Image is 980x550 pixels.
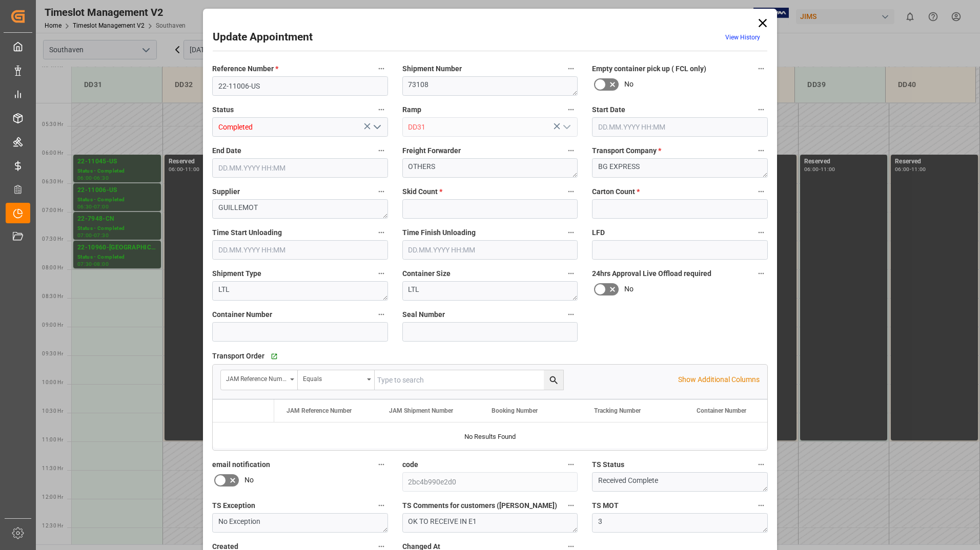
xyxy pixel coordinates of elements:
[754,499,768,512] button: TS MOT
[402,227,476,238] span: Time Finish Unloading
[375,458,388,471] button: email notification
[402,76,578,96] textarea: 73108
[592,459,624,470] span: TS Status
[298,370,375,390] button: open menu
[212,104,234,115] span: Status
[212,117,388,137] input: Type to search/select
[402,117,578,137] input: Type to search/select
[212,281,388,301] textarea: LTL
[212,459,270,470] span: email notification
[212,513,388,533] textarea: No Exception
[402,309,445,320] span: Seal Number
[402,268,451,279] span: Container Size
[212,199,388,219] textarea: GUILLEMOT
[592,500,619,511] span: TS MOT
[402,158,578,178] textarea: OTHERS
[592,104,625,115] span: Start Date
[564,226,578,239] button: Time Finish Unloading
[375,308,388,321] button: Container Number
[375,499,388,512] button: TS Exception
[592,186,640,197] span: Carton Count
[624,284,634,294] span: No
[559,119,574,135] button: open menu
[375,226,388,239] button: Time Start Unloading
[754,267,768,280] button: 24hrs Approval Live Offload required
[592,64,706,74] span: Empty container pick up ( FCL only)
[213,29,313,46] h2: Update Appointment
[375,144,388,157] button: End Date
[592,145,661,156] span: Transport Company
[212,227,282,238] span: Time Start Unloading
[678,374,760,385] p: Show Additional Columns
[375,103,388,116] button: Status
[244,475,254,485] span: No
[402,104,421,115] span: Ramp
[592,227,605,238] span: LFD
[402,513,578,533] textarea: OK TO RECEIVE IN E1
[754,226,768,239] button: LFD
[594,407,641,414] span: Tracking Number
[492,407,538,414] span: Booking Number
[402,240,578,260] input: DD.MM.YYYY HH:MM
[402,459,418,470] span: code
[212,145,241,156] span: End Date
[564,267,578,280] button: Container Size
[592,117,768,137] input: DD.MM.YYYY HH:MM
[564,499,578,512] button: TS Comments for customers ([PERSON_NAME])
[544,370,563,390] button: search button
[402,281,578,301] textarea: LTL
[369,119,384,135] button: open menu
[212,309,272,320] span: Container Number
[303,372,363,384] div: Equals
[375,185,388,198] button: Supplier
[402,186,442,197] span: Skid Count
[226,372,287,384] div: JAM Reference Number
[212,351,264,362] span: Transport Order
[564,185,578,198] button: Skid Count *
[592,513,768,533] textarea: 3
[592,158,768,178] textarea: BG EXPRESS
[402,145,461,156] span: Freight Forwarder
[212,240,388,260] input: DD.MM.YYYY HH:MM
[754,103,768,116] button: Start Date
[754,185,768,198] button: Carton Count *
[754,144,768,157] button: Transport Company *
[592,268,711,279] span: 24hrs Approval Live Offload required
[212,158,388,178] input: DD.MM.YYYY HH:MM
[564,103,578,116] button: Ramp
[725,34,760,41] a: View History
[564,458,578,471] button: code
[375,62,388,75] button: Reference Number *
[402,64,462,74] span: Shipment Number
[221,370,298,390] button: open menu
[212,268,261,279] span: Shipment Type
[592,472,768,492] textarea: Received Complete
[564,308,578,321] button: Seal Number
[389,407,453,414] span: JAM Shipment Number
[754,62,768,75] button: Empty container pick up ( FCL only)
[564,144,578,157] button: Freight Forwarder
[402,500,557,511] span: TS Comments for customers ([PERSON_NAME])
[212,64,278,74] span: Reference Number
[212,186,240,197] span: Supplier
[287,407,352,414] span: JAM Reference Number
[375,267,388,280] button: Shipment Type
[375,370,563,390] input: Type to search
[564,62,578,75] button: Shipment Number
[697,407,746,414] span: Container Number
[212,500,255,511] span: TS Exception
[754,458,768,471] button: TS Status
[624,79,634,90] span: No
